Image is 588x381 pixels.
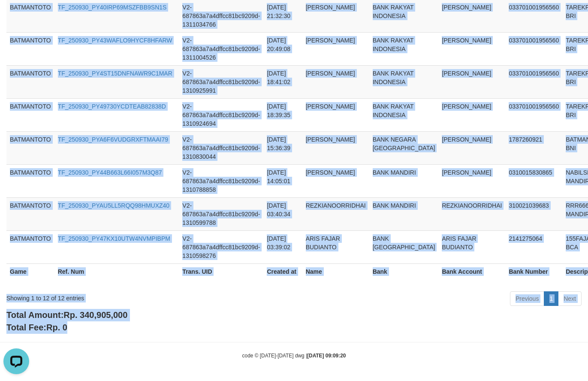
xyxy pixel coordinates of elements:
th: Ref. Num [54,263,179,288]
td: BATMANTOTO [6,98,54,131]
strong: [DATE] 09:09:20 [307,353,346,359]
a: Previous [510,291,544,306]
td: [DATE] 20:49:08 [263,32,302,65]
td: BANK MANDIRI [369,164,439,197]
a: TF_250930_PY47KX10UTW4NVMPIBPM [58,235,170,242]
td: REZKIANOORRIDHAI [438,197,505,230]
td: BATMANTOTO [6,230,54,263]
td: V2-687863a7a4dffcc81bc9209d-1310599788 [179,197,263,230]
a: TF_250930_PY4ST15DNFNAWR9C1MAR [58,70,172,77]
td: [DATE] 03:39:02 [263,230,302,263]
th: Trans. UID [179,263,263,288]
td: BATMANTOTO [6,164,54,197]
td: V2-687863a7a4dffcc81bc9209d-1311004526 [179,32,263,65]
td: 2141275064 [505,230,562,263]
td: 033701001956560 [505,98,562,131]
td: [DATE] 18:41:02 [263,65,302,98]
td: BANK RAKYAT INDONESIA [369,32,439,65]
td: 310021039683 [505,197,562,230]
td: [PERSON_NAME] [438,98,505,131]
td: ARIS FAJAR BUDIANTO [302,230,369,263]
td: [PERSON_NAME] [302,164,369,197]
td: [PERSON_NAME] [438,65,505,98]
td: BATMANTOTO [6,131,54,164]
td: BANK NEGARA [GEOGRAPHIC_DATA] [369,131,439,164]
td: BANK [GEOGRAPHIC_DATA] [369,230,439,263]
td: BATMANTOTO [6,32,54,65]
span: Rp. 0 [46,323,67,332]
th: Created at [263,263,302,288]
td: [DATE] 03:40:34 [263,197,302,230]
td: BANK RAKYAT INDONESIA [369,98,439,131]
td: [PERSON_NAME] [302,65,369,98]
th: Game [6,263,54,288]
td: [DATE] 14:05:01 [263,164,302,197]
a: TF_250930_PYA6F6VUDGRXFTMAAI79 [58,136,168,143]
td: 1787260921 [505,131,562,164]
td: BANK MANDIRI [369,197,439,230]
th: Name [302,263,369,288]
td: 033701001956560 [505,32,562,65]
td: [PERSON_NAME] [302,131,369,164]
td: BATMANTOTO [6,65,54,98]
td: 033701001956560 [505,65,562,98]
td: BATMANTOTO [6,197,54,230]
a: TF_250930_PY49730YCDTEAB82838D [58,103,166,110]
td: V2-687863a7a4dffcc81bc9209d-1310788858 [179,164,263,197]
a: TF_250930_PYAU5LL5RQQ98HMUXZ40 [58,202,169,209]
td: [PERSON_NAME] [438,131,505,164]
a: TF_250930_PY44B663L66I057M3Q87 [58,169,162,176]
a: TF_250930_PY43WAFLO9HYCF8HFARW [58,37,172,44]
b: Total Fee: [6,323,67,332]
th: Bank Account [438,263,505,288]
button: Open LiveChat chat widget [3,3,29,29]
td: ARIS FAJAR BUDIANTO [438,230,505,263]
td: 0310015830865 [505,164,562,197]
span: Rp. 340,905,000 [63,310,127,320]
a: TF_250930_PY40IRP69MSZFBB9SN1S [58,4,167,11]
td: [DATE] 18:39:35 [263,98,302,131]
td: V2-687863a7a4dffcc81bc9209d-1310598276 [179,230,263,263]
td: V2-687863a7a4dffcc81bc9209d-1310924694 [179,98,263,131]
th: Bank [369,263,439,288]
b: Total Amount: [6,310,127,320]
div: Showing 1 to 12 of 12 entries [6,290,238,302]
a: Next [558,291,582,306]
th: Bank Number [505,263,562,288]
td: V2-687863a7a4dffcc81bc9209d-1310925991 [179,65,263,98]
td: BANK RAKYAT INDONESIA [369,65,439,98]
td: [PERSON_NAME] [438,164,505,197]
a: 1 [544,291,558,306]
small: code © [DATE]-[DATE] dwg | [242,353,346,359]
td: [DATE] 15:36:39 [263,131,302,164]
td: REZKIANOORRIDHAI [302,197,369,230]
td: V2-687863a7a4dffcc81bc9209d-1310830044 [179,131,263,164]
td: [PERSON_NAME] [302,32,369,65]
td: [PERSON_NAME] [302,98,369,131]
td: [PERSON_NAME] [438,32,505,65]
